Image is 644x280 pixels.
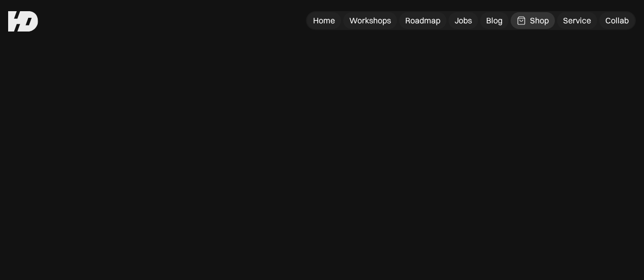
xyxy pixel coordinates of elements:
[399,12,446,29] a: Roadmap
[530,15,549,26] div: Shop
[449,12,478,29] a: Jobs
[605,15,629,26] div: Collab
[511,12,555,29] a: Shop
[480,12,509,29] a: Blog
[307,12,341,29] a: Home
[313,15,335,26] div: Home
[349,15,391,26] div: Workshops
[599,12,635,29] a: Collab
[405,15,440,26] div: Roadmap
[486,15,502,26] div: Blog
[557,12,597,29] a: Service
[455,15,472,26] div: Jobs
[343,12,397,29] a: Workshops
[563,15,591,26] div: Service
